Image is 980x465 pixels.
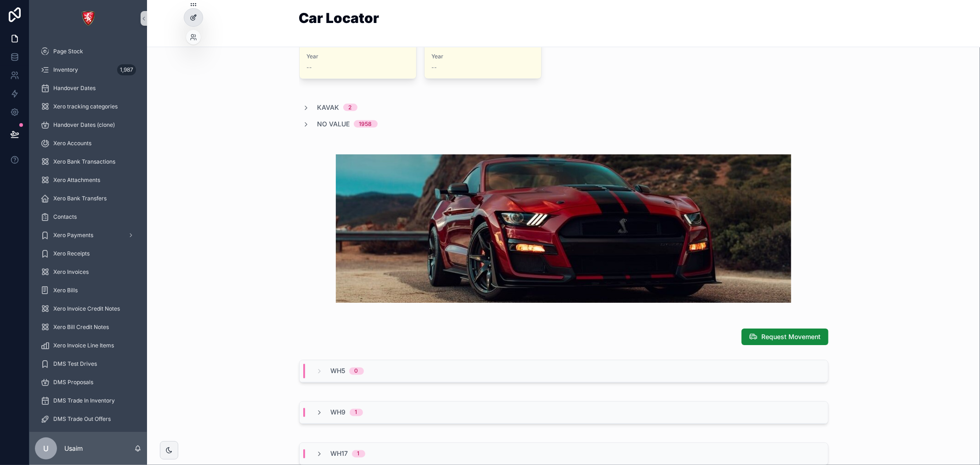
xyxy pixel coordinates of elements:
span: Request Movement [762,332,821,341]
span: Xero Bank Transactions [53,158,115,165]
a: Xero Bank Transfers [35,190,142,207]
span: Xero Payments [53,232,93,239]
a: Xero Attachments [35,172,142,188]
span: Xero Accounts [53,140,91,147]
span: Inventory [53,66,78,74]
a: Inventory1,987 [35,62,142,78]
a: Page Stock [35,43,142,60]
span: No value [317,119,350,129]
a: DMS Test Drives [35,356,142,372]
span: WH17 [331,449,348,459]
p: Usaim [64,444,83,453]
span: Xero Bill Credit Notes [53,323,109,331]
span: DMS Trade Out Offers [53,415,111,423]
a: Xero Bank Transactions [35,153,142,170]
span: Kavak [317,103,340,112]
a: Xero Bill Credit Notes [35,319,142,335]
a: Xero Accounts [35,135,142,152]
span: Handover Dates [53,85,96,92]
span: WH5 [331,367,346,376]
a: DMS Proposals [35,374,142,391]
span: DMS Proposals [53,379,93,386]
span: Xero Invoice Line Items [53,342,114,349]
span: DMS Trade In Inventory [53,397,115,404]
span: Year [307,53,409,60]
span: Handover Dates (clone) [53,121,115,129]
a: DMS Trade In Inventory [35,392,142,409]
div: 1958 [359,120,372,128]
a: Xero Receipts [35,245,142,262]
span: U [43,443,49,454]
div: 0 [355,368,358,375]
span: WH9 [331,408,346,417]
div: scrollable content [29,37,147,432]
span: -- [307,64,312,71]
span: Xero Attachments [53,176,100,184]
a: DMS Trade Out Offers [35,411,142,427]
a: Xero Invoice Line Items [35,337,142,354]
button: Request Movement [742,329,828,345]
span: Xero tracking categories [53,103,118,110]
a: Xero Invoice Credit Notes [35,301,142,317]
span: Xero Invoices [53,268,89,276]
div: 2 [349,104,352,111]
img: App logo [81,11,96,26]
span: Xero Bank Transfers [53,195,107,202]
span: Year [432,53,534,60]
span: Xero Bills [53,287,78,294]
a: Xero Bills [35,282,142,299]
span: Xero Receipts [53,250,90,257]
div: 1 [355,409,357,416]
a: Xero Payments [35,227,142,244]
div: 1,987 [117,64,136,75]
span: -- [432,64,437,71]
h1: Car Locator [299,11,380,25]
span: Page Stock [53,48,83,55]
a: Xero tracking categories [35,98,142,115]
a: Xero Invoices [35,264,142,280]
span: DMS Test Drives [53,360,97,368]
span: Xero Invoice Credit Notes [53,305,120,312]
span: Contacts [53,213,77,221]
div: 1 [357,450,360,458]
a: Contacts [35,209,142,225]
a: Handover Dates [35,80,142,96]
a: Handover Dates (clone) [35,117,142,133]
img: 34378-jweutEO0OmJ5HCFPZYx5jhVlRPXHbpoq.jpg [336,154,791,303]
